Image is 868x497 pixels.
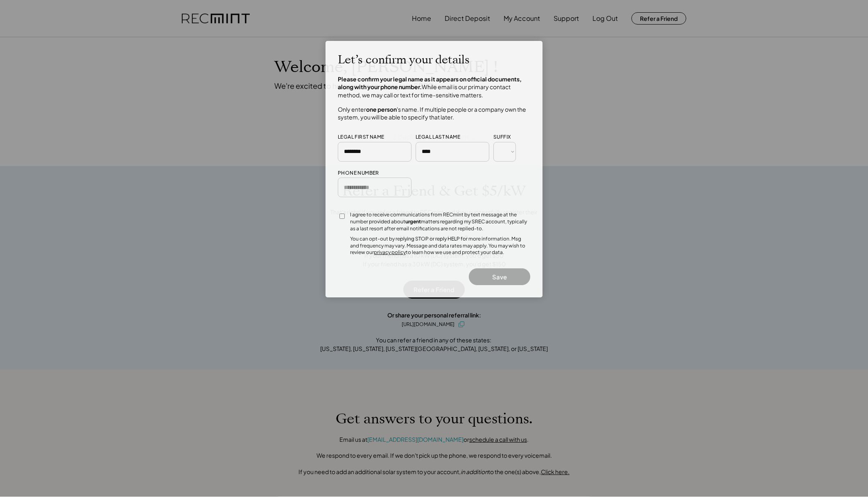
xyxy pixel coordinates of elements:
div: I agree to receive communications from RECmint by text message at the number provided about matte... [350,211,530,232]
strong: one person [366,106,397,113]
div: LEGAL FIRST NAME [338,134,384,141]
div: SUFFIX [493,134,511,141]
div: You can opt-out by replying STOP or reply HELP for more information. Msg and frequency may vary. ... [350,236,530,256]
h4: While email is our primary contact method, we may call or text for time-sensitive matters. [338,75,530,99]
a: privacy policy [374,249,406,255]
button: Save [469,268,530,285]
h4: Only enter 's name. If multiple people or a company own the system, you will be able to specify t... [338,106,530,121]
div: LEGAL LAST NAME [416,134,460,141]
strong: Please confirm your legal name as it appears on official documents, along with your phone number. [338,75,522,91]
div: PHONE NUMBER [338,170,379,177]
h2: Let’s confirm your details [338,53,470,67]
strong: urgent [405,218,421,225]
